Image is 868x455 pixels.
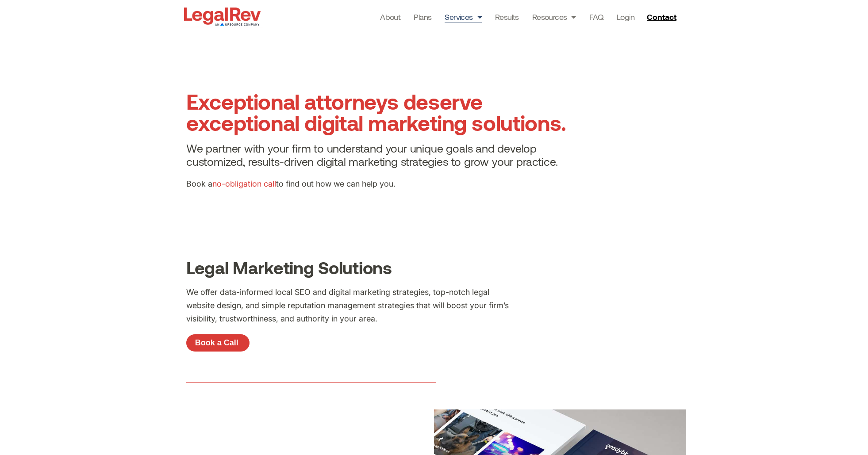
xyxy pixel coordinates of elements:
[195,339,238,347] span: Book a Call
[186,91,581,133] h1: Exceptional attorneys deserve exceptional digital marketing solutions.
[212,179,276,188] a: no-obligation call
[414,11,431,23] a: Plans
[380,11,400,23] a: About
[186,286,509,325] p: We offer data-informed local SEO and digital marketing strategies, top-notch legal website design...
[186,142,581,168] h4: We partner with your firm to understand your unique goals and develop customized, results-driven ...
[532,11,576,23] a: Resources
[186,177,581,191] p: Book a to find out how we can help you.​
[186,259,682,277] h2: Legal Marketing Solutions
[617,11,634,23] a: Login
[643,10,682,24] a: Contact
[495,11,519,23] a: Results
[589,11,603,23] a: FAQ
[445,11,482,23] a: Services
[186,334,250,352] a: Book a Call
[380,11,634,23] nav: Menu
[647,13,676,21] span: Contact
